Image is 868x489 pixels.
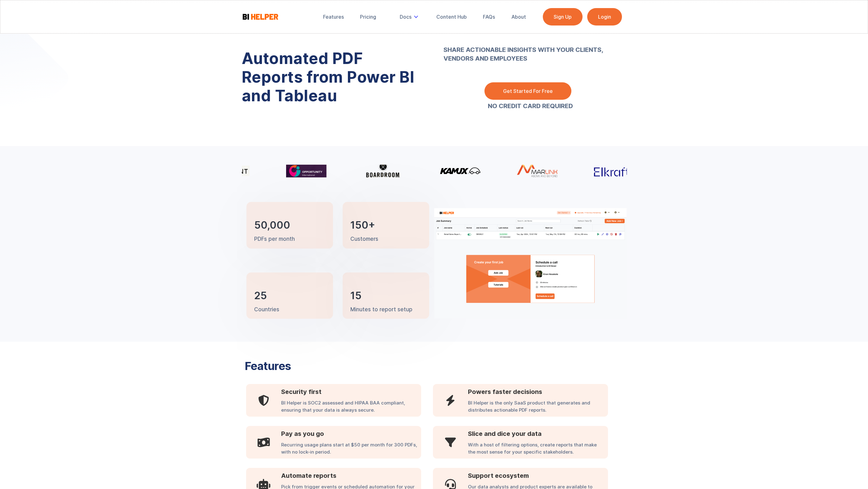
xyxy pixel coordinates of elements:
[488,103,573,109] a: NO CREDIT CARD REQUIRED
[350,306,412,313] p: Minutes to report setup
[350,221,375,230] h3: 150+
[468,400,608,417] div: BI Helper is the only SaaS product that generates and distributes actionable PDF reports.
[395,10,425,24] div: Docs
[483,14,495,20] div: FAQs
[484,82,571,100] a: Get Started For Free
[254,221,290,230] h3: 50,000
[245,360,400,372] h3: Features
[350,235,378,243] p: Customers
[400,14,412,20] div: Docs
[433,426,468,459] div: 
[319,10,348,24] a: Features
[468,387,608,396] h3: Powers faster decisions
[443,28,617,71] strong: SHARE ACTIONABLE INSIGHTS WITH YOUR CLIENTS, VENDORS AND EMPLOYEES ‍
[242,49,425,105] h1: Automated PDF Reports from Power BI and Tableau
[209,166,249,176] img: Klarsynt logo
[323,14,344,20] div: Features
[488,102,573,110] strong: NO CREDIT CARD REQUIRED
[543,8,582,25] a: Sign Up
[479,10,499,24] a: FAQs
[350,291,362,300] h3: 15
[507,10,530,24] a: About
[254,235,295,243] p: PDFs per month
[281,471,421,480] h3: Automate reports
[281,400,421,417] div: BI Helper is SOC2 assessed and HIPAA BAA compliant, ensuring that your data is always secure.
[443,28,617,71] p: ‍
[436,14,467,20] div: Content Hub
[468,471,608,480] h3: Support ecosystem
[356,10,380,24] a: Pricing
[254,291,267,300] h3: 25
[432,10,471,24] a: Content Hub
[468,441,608,459] div: With a host of filtering options, create reports that make the most sense for your specific stake...
[360,14,376,20] div: Pricing
[468,429,608,438] h3: Slice and dice your data
[433,384,468,417] div: 
[281,387,421,396] h3: Security first
[246,426,281,459] div: 
[511,14,526,20] div: About
[281,441,421,459] div: Recurring usage plans start at $50 per month for 300 PDFs, with no lock-in period.
[281,429,421,438] h3: Pay as you go
[254,306,279,313] p: Countries
[246,384,281,417] div: 
[587,8,622,25] a: Login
